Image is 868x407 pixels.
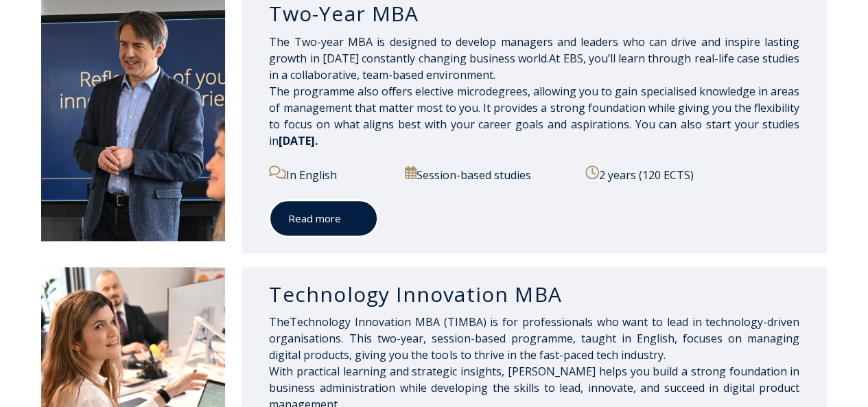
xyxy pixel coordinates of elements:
[405,165,574,183] p: Session-based studies
[269,34,799,132] span: The Two-year MBA is designed to develop managers and leaders who can drive and inspire lasting gr...
[279,133,318,148] span: [DATE].
[269,314,290,329] span: The
[269,200,378,237] a: Read more
[269,281,799,307] h3: Technology Innovation MBA
[269,117,799,148] span: You can also start your studies in
[269,314,799,362] span: sionals who want to lead in technology-driven organisations. This two-year, session-based program...
[585,165,799,183] p: 2 years (120 ECTS)
[269,1,799,27] h3: Two-Year MBA
[425,314,556,329] span: BA (TIMBA) is for profes
[269,165,393,183] p: In English
[290,314,556,329] span: Technology Innovation M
